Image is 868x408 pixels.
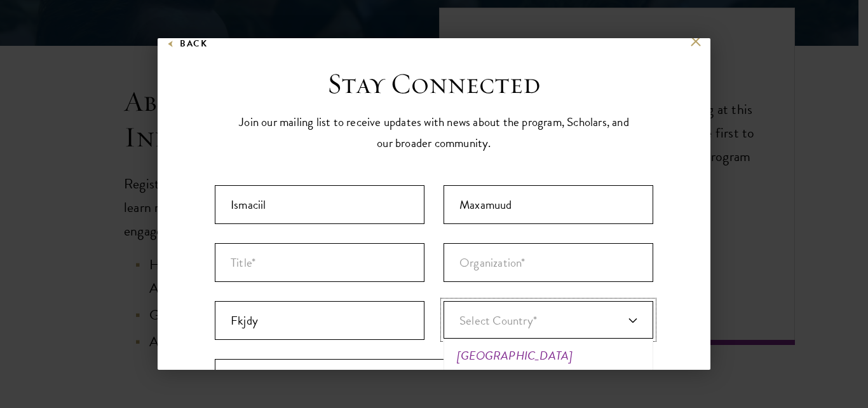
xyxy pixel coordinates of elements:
[444,185,653,224] input: Last Name*
[215,185,424,224] input: First Name*
[215,301,424,340] input: City*
[327,66,541,102] h3: Stay Connected
[215,243,424,282] input: Title*
[457,346,573,365] em: [GEOGRAPHIC_DATA]
[237,111,631,153] p: Join our mailing list to receive updates with news about the program, Scholars, and our broader c...
[459,311,537,330] span: Select Country*
[215,359,653,398] input: Email*
[167,36,207,52] button: Back
[444,243,653,282] input: Organization*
